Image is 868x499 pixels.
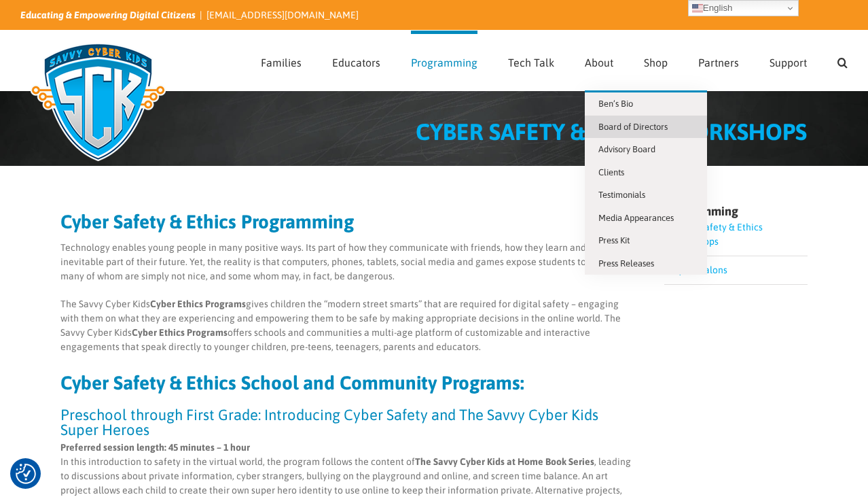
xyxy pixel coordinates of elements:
[415,456,594,467] strong: The Savvy Cyber Kids at Home Book Series
[585,31,613,90] a: About
[585,161,707,184] a: Clients
[20,34,176,170] img: Savvy Cyber Kids Logo
[585,252,707,275] a: Press Releases
[598,144,655,154] span: Advisory Board
[411,31,477,90] a: Programming
[585,116,707,139] a: Board of Directors
[411,57,477,68] span: Programming
[598,258,654,269] span: Press Releases
[644,31,668,90] a: Shop
[698,57,739,68] span: Partners
[261,31,302,90] a: Families
[206,10,359,20] a: [EMAIL_ADDRESS][DOMAIN_NAME]
[60,241,634,283] p: Technology enables young people in many positive ways. Its part of how they communicate with frie...
[585,184,707,207] a: Testimonials
[60,212,634,231] h2: Cyber Safety & Ethics Programming
[20,10,196,20] i: Educating & Empowering Digital Citizens
[585,138,707,161] a: Advisory Board
[60,297,634,354] p: The Savvy Cyber Kids gives children the “modern street smarts” that are required for digital safe...
[332,31,380,90] a: Educators
[332,57,380,68] span: Educators
[598,167,624,177] span: Clients
[672,222,763,247] a: Cyber Safety & Ethics Workshops
[598,235,630,245] span: Press Kit
[598,213,674,223] span: Media Appearances
[585,207,707,230] a: Media Appearances
[770,31,807,90] a: Support
[692,3,703,14] img: en
[60,372,524,394] strong: Cyber Safety & Ethics School and Community Programs:
[644,57,668,68] span: Shop
[770,57,807,68] span: Support
[508,31,554,90] a: Tech Talk
[585,229,707,252] a: Press Kit
[261,57,302,68] span: Families
[261,31,848,90] nav: Main Menu
[598,99,633,109] span: Ben’s Bio
[837,31,848,90] a: Search
[132,327,228,338] strong: Cyber Ethics Programs
[60,407,634,437] h3: Preschool through First Grade: Introducing Cyber Safety and The Savvy Cyber Kids Super Heroes
[585,57,613,68] span: About
[698,31,739,90] a: Partners
[598,122,668,132] span: Board of Directors
[416,118,807,145] span: CYBER SAFETY & ETHICS WORKSHOPS
[585,92,707,116] a: Ben’s Bio
[60,442,250,453] strong: Preferred session length: 45 minutes – 1 hour
[664,205,808,218] h4: Programming
[598,190,645,200] span: Testimonials
[16,464,36,484] button: Consent Preferences
[16,464,36,484] img: Revisit consent button
[508,57,554,68] span: Tech Talk
[150,298,246,309] strong: Cyber Ethics Programs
